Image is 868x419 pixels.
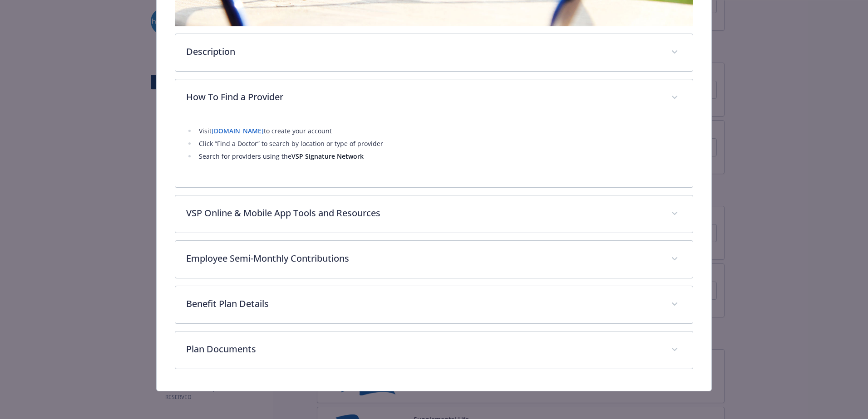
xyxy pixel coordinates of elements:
[175,241,693,278] div: Employee Semi-Monthly Contributions
[175,34,693,71] div: Description
[175,331,693,369] div: Plan Documents
[212,127,264,135] a: [DOMAIN_NAME]
[186,90,660,104] p: How To Find a Provider
[175,286,693,323] div: Benefit Plan Details
[196,151,682,162] li: Search for providers using the
[196,138,682,149] li: Click “Find a Doctor” to search by location or type of provider
[291,152,364,161] strong: VSP Signature Network
[175,195,693,233] div: VSP Online & Mobile App Tools and Resources
[175,79,693,117] div: How To Find a Provider
[175,117,693,187] div: How To Find a Provider
[186,252,660,265] p: Employee Semi-Monthly Contributions
[186,342,660,356] p: Plan Documents
[186,206,660,220] p: VSP Online & Mobile App Tools and Resources
[186,297,660,311] p: Benefit Plan Details
[186,45,660,58] p: Description
[196,126,682,136] li: Visit to create your account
